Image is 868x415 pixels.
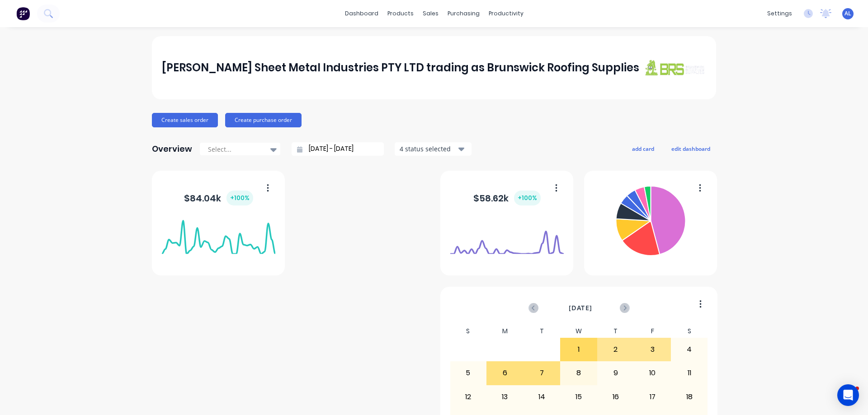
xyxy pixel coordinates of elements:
div: 7 [524,362,560,384]
div: T [524,325,561,338]
div: 14 [524,386,560,408]
div: Open Intercom Messenger [837,384,859,406]
button: 4 status selected [395,142,472,156]
button: add card [626,143,660,154]
div: purchasing [443,7,484,20]
div: [PERSON_NAME] Sheet Metal Industries PTY LTD trading as Brunswick Roofing Supplies [162,59,639,77]
div: 1 [561,338,597,361]
div: T [597,325,634,338]
div: + 100 % [226,191,253,205]
div: 11 [671,362,708,384]
img: Factory [16,7,30,20]
div: F [634,325,671,338]
div: $ 58.62k [473,191,541,205]
div: 6 [487,362,523,384]
div: 4 status selected [400,144,457,154]
div: 3 [634,338,670,361]
div: 15 [561,386,597,408]
div: sales [418,7,443,20]
button: Create purchase order [225,113,302,127]
img: J A Sheet Metal Industries PTY LTD trading as Brunswick Roofing Supplies [643,59,706,76]
div: settings [763,7,797,20]
div: 4 [671,338,708,361]
div: 2 [598,338,634,361]
div: productivity [484,7,528,20]
div: 17 [634,386,670,408]
div: 12 [450,386,486,408]
div: + 100 % [514,191,541,205]
span: AL [844,9,851,18]
a: dashboard [340,7,383,20]
div: 18 [671,386,708,408]
div: 13 [487,386,523,408]
button: Create sales order [152,113,218,127]
div: Overview [152,140,192,158]
div: $ 84.04k [184,191,253,205]
div: M [486,325,524,338]
span: [DATE] [569,303,592,313]
div: 16 [598,386,634,408]
div: 5 [450,362,486,384]
button: edit dashboard [665,143,716,154]
div: S [671,325,708,338]
div: S [450,325,487,338]
div: 10 [634,362,670,384]
div: W [560,325,597,338]
div: products [383,7,418,20]
div: 8 [561,362,597,384]
div: 9 [598,362,634,384]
